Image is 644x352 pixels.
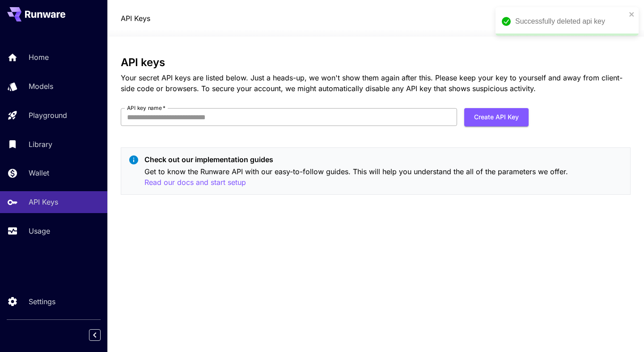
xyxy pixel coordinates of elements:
[629,11,635,18] button: close
[121,72,631,94] p: Your secret API keys are listed below. Just a heads-up, we won't show them again after this. Plea...
[89,329,101,341] button: Collapse sidebar
[29,139,52,150] p: Library
[29,168,49,178] p: Wallet
[29,197,58,207] p: API Keys
[29,52,49,63] p: Home
[29,110,67,121] p: Playground
[121,13,150,24] nav: breadcrumb
[96,327,107,343] div: Collapse sidebar
[29,296,55,307] p: Settings
[515,16,626,27] div: Successfully deleted api key
[144,154,623,165] p: Check out our implementation guides
[29,81,53,92] p: Models
[144,177,246,188] button: Read our docs and start setup
[127,104,165,112] label: API key name
[29,226,50,236] p: Usage
[144,166,623,188] p: Get to know the Runware API with our easy-to-follow guides. This will help you understand the all...
[121,13,150,24] a: API Keys
[121,56,631,69] h3: API keys
[464,108,529,126] button: Create API Key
